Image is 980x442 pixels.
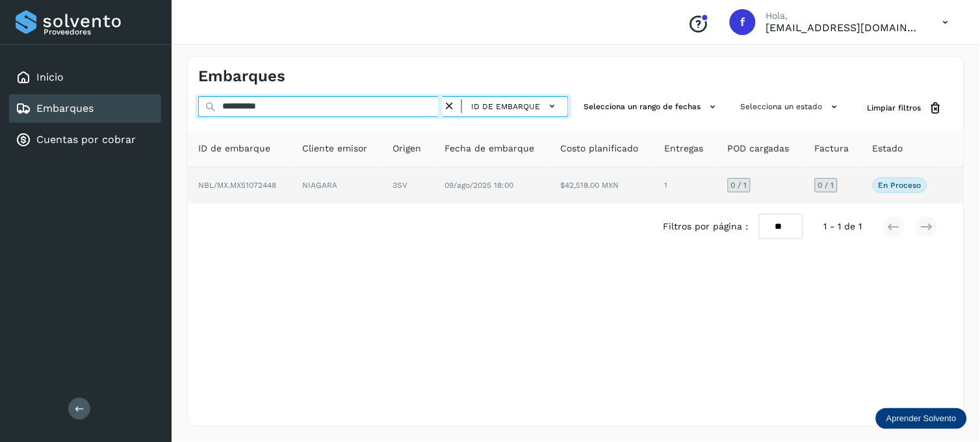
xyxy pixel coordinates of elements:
[879,181,922,190] p: En proceso
[393,142,421,155] span: Origen
[665,142,704,155] span: Entregas
[36,133,136,146] a: Cuentas por cobrar
[471,101,540,112] span: ID de embarque
[728,142,790,155] span: POD cargadas
[766,21,922,34] p: facturacion@protransport.com.mx
[302,142,367,155] span: Cliente emisor
[736,96,847,118] button: Selecciona un estado
[9,125,161,154] div: Cuentas por cobrar
[467,97,563,116] button: ID de embarque
[561,142,639,155] span: Costo planificado
[886,413,957,424] p: Aprender Solvento
[818,181,834,189] span: 0 / 1
[292,167,382,203] td: NIAGARA
[445,142,534,155] span: Fecha de embarque
[579,96,725,118] button: Selecciona un rango de fechas
[824,220,862,233] span: 1 - 1 de 1
[857,96,953,120] button: Limpiar filtros
[550,167,654,203] td: $42,518.00 MXN
[664,220,749,233] span: Filtros por página :
[36,71,64,83] a: Inicio
[654,167,717,203] td: 1
[815,142,849,155] span: Factura
[868,102,922,114] span: Limpiar filtros
[9,94,161,123] div: Embarques
[198,181,276,190] span: NBL/MX.MX51072448
[198,142,270,155] span: ID de embarque
[731,181,747,189] span: 0 / 1
[382,167,434,203] td: 3SV
[876,408,967,429] div: Aprender Solvento
[44,27,156,36] p: Proveedores
[9,63,161,92] div: Inicio
[873,142,903,155] span: Estado
[766,10,922,21] p: Hola,
[36,102,94,114] a: Embarques
[445,181,513,190] span: 09/ago/2025 18:00
[198,67,285,86] h4: Embarques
